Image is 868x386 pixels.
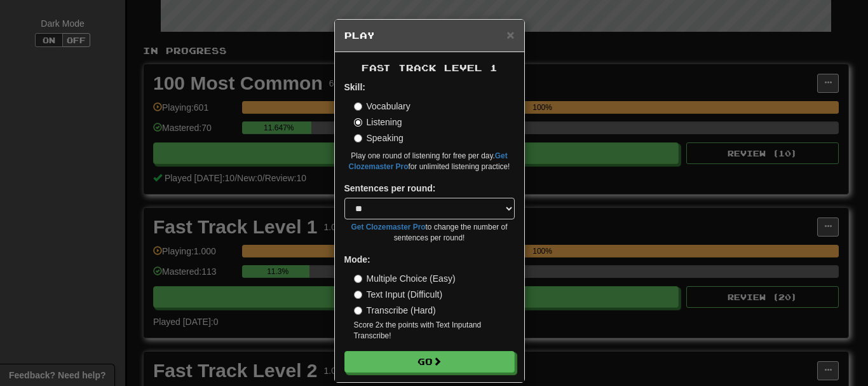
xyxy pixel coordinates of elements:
[354,288,443,301] label: Text Input (Difficult)
[344,29,515,42] h5: Play
[344,151,515,172] small: Play one round of listening for free per day. for unlimited listening practice!
[506,28,514,41] button: Close
[344,222,515,244] small: to change the number of sentences per round!
[362,62,498,73] span: Fast Track Level 1
[344,351,515,373] button: Go
[354,272,456,285] label: Multiple Choice (Easy)
[354,304,436,317] label: Transcribe (Hard)
[354,102,362,111] input: Vocabulary
[354,291,362,299] input: Text Input (Difficult)
[354,100,410,113] label: Vocabulary
[354,116,402,128] label: Listening
[354,132,403,144] label: Speaking
[354,275,362,283] input: Multiple Choice (Easy)
[344,82,365,92] strong: Skill:
[506,27,514,42] span: ×
[344,254,370,265] strong: Mode:
[354,320,515,341] small: Score 2x the points with Text Input and Transcribe !
[354,118,362,127] input: Listening
[351,223,426,231] a: Get Clozemaster Pro
[354,307,362,315] input: Transcribe (Hard)
[344,182,436,195] label: Sentences per round:
[354,134,362,142] input: Speaking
